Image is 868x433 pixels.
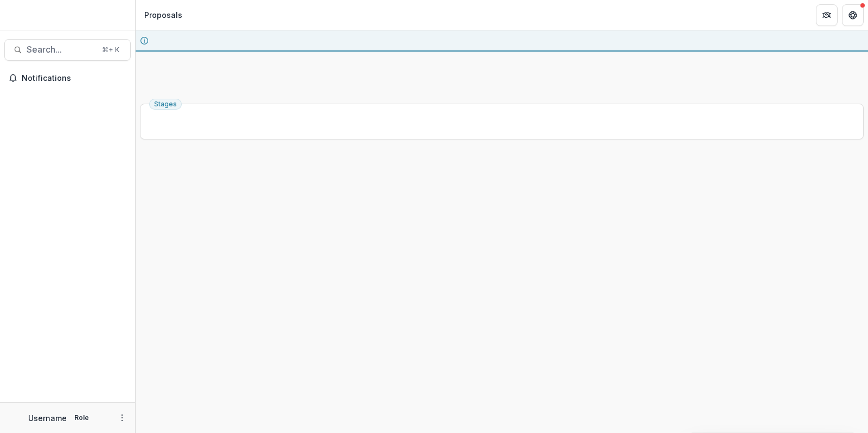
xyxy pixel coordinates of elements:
span: Search... [27,44,95,55]
div: ⌘ + K [100,44,122,56]
button: Search... [4,39,131,61]
button: More [116,411,129,424]
button: Partners [816,4,838,26]
button: Get Help [842,4,864,26]
nav: breadcrumb [140,7,187,23]
p: Role [71,413,92,423]
span: Notifications [22,74,126,83]
span: Stages [154,100,177,108]
button: Notifications [4,69,131,87]
div: Proposals [144,9,182,21]
p: Username [28,412,67,424]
